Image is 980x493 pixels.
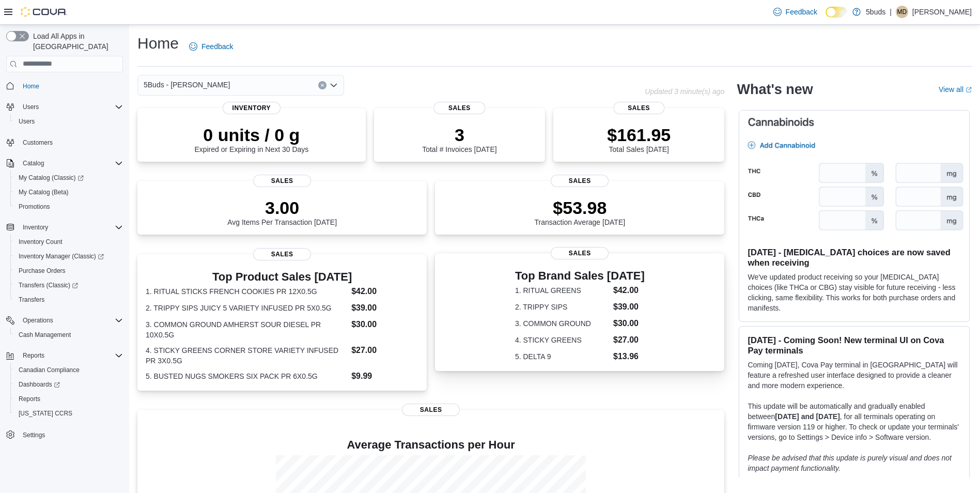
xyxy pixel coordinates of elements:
span: Sales [551,247,609,259]
p: We've updated product receiving so your [MEDICAL_DATA] choices (like THCa or CBG) stay visible fo... [748,272,961,313]
span: Catalog [19,157,123,170]
p: $161.95 [607,125,671,145]
dt: 5. DELTA 9 [515,351,609,362]
a: Feedback [185,36,237,57]
a: Canadian Compliance [14,364,84,376]
span: Customers [23,138,53,147]
h3: Top Brand Sales [DATE] [515,270,645,282]
span: Sales [434,102,485,114]
dd: $27.00 [351,344,418,357]
button: Catalog [2,156,127,171]
h2: What's new [737,81,813,98]
button: Inventory [2,220,127,235]
a: Inventory Manager (Classic) [14,250,108,263]
span: Settings [19,428,123,441]
div: Expired or Expiring in Next 30 Days [194,125,308,153]
span: Purchase Orders [19,267,66,275]
button: [US_STATE] CCRS [10,406,127,421]
dt: 2. TRIPPY SIPS [515,302,609,312]
a: Feedback [769,2,821,22]
div: Total # Invoices [DATE] [422,125,496,153]
span: Washington CCRS [14,407,123,420]
span: Sales [402,404,460,416]
dd: $30.00 [351,318,418,331]
span: Inventory Manager (Classic) [19,252,104,260]
span: Settings [23,431,45,439]
dd: $39.00 [613,301,645,313]
span: My Catalog (Classic) [19,174,84,182]
button: Clear input [318,81,326,89]
span: My Catalog (Beta) [19,188,69,196]
a: Customers [19,136,57,149]
button: Settings [2,427,127,442]
button: Cash Management [10,328,127,342]
span: My Catalog (Classic) [14,172,123,184]
p: $53.98 [535,197,626,218]
button: Catalog [19,157,48,170]
a: My Catalog (Classic) [10,171,127,185]
dt: 3. COMMON GROUND AMHERST SOUR DIESEL PR 10X0.5G [146,319,347,340]
dd: $9.99 [351,370,418,382]
button: Inventory [19,221,52,234]
button: My Catalog (Beta) [10,185,127,199]
p: 3.00 [227,197,337,218]
span: Canadian Compliance [19,366,80,374]
button: Operations [2,313,127,328]
button: Inventory Count [10,235,127,249]
span: Sales [253,175,311,187]
span: Reports [19,349,123,362]
span: [US_STATE] CCRS [19,409,72,418]
span: Reports [14,393,123,405]
svg: External link [966,87,972,93]
a: Settings [19,429,49,441]
a: My Catalog (Beta) [14,186,73,198]
a: Transfers [14,294,49,306]
p: This update will be automatically and gradually enabled between , for all terminals operating on ... [748,401,961,442]
span: Inventory Count [14,236,123,248]
span: 5Buds - [PERSON_NAME] [144,79,230,91]
a: Inventory Manager (Classic) [10,249,127,264]
div: Avg Items Per Transaction [DATE] [227,197,337,226]
h3: Top Product Sales [DATE] [146,271,418,283]
span: Home [23,82,39,90]
div: Transaction Average [DATE] [535,197,626,226]
img: Cova [21,7,67,17]
span: Transfers [14,294,123,306]
p: [PERSON_NAME] [912,6,972,18]
dt: 2. TRIPPY SIPS JUICY 5 VARIETY INFUSED PR 5X0.5G [146,303,347,313]
h3: [DATE] - [MEDICAL_DATA] choices are now saved when receiving [748,247,961,268]
p: Coming [DATE], Cova Pay terminal in [GEOGRAPHIC_DATA] will feature a refreshed user interface des... [748,360,961,391]
a: Purchase Orders [14,265,70,277]
button: Home [2,79,127,94]
span: Customers [19,136,123,149]
p: 0 units / 0 g [194,125,308,145]
span: Dashboards [14,378,123,391]
button: Transfers [10,292,127,307]
span: Dashboards [19,380,60,389]
p: 3 [422,125,496,145]
a: Home [19,80,43,93]
span: Load All Apps in [GEOGRAPHIC_DATA] [29,31,123,52]
span: Promotions [14,201,123,213]
p: 5buds [866,6,885,18]
a: Inventory Count [14,236,67,248]
span: Purchase Orders [14,265,123,277]
span: Promotions [19,203,50,211]
span: Sales [613,102,664,114]
a: [US_STATE] CCRS [14,407,76,420]
button: Reports [19,349,49,362]
dd: $13.96 [613,350,645,363]
dd: $42.00 [351,285,418,298]
span: Cash Management [14,329,123,341]
span: Operations [19,314,123,327]
span: Catalog [23,159,44,167]
span: Transfers (Classic) [19,281,78,289]
dt: 4. STICKY GREENS CORNER STORE VARIETY INFUSED PR 3X0.5G [146,345,347,366]
dd: $42.00 [613,284,645,297]
dt: 1. RITUAL GREENS [515,285,609,296]
span: Sales [253,248,311,260]
p: | [890,6,892,18]
a: Reports [14,393,44,405]
dt: 1. RITUAL STICKS FRENCH COOKIES PR 12X0.5G [146,286,347,297]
